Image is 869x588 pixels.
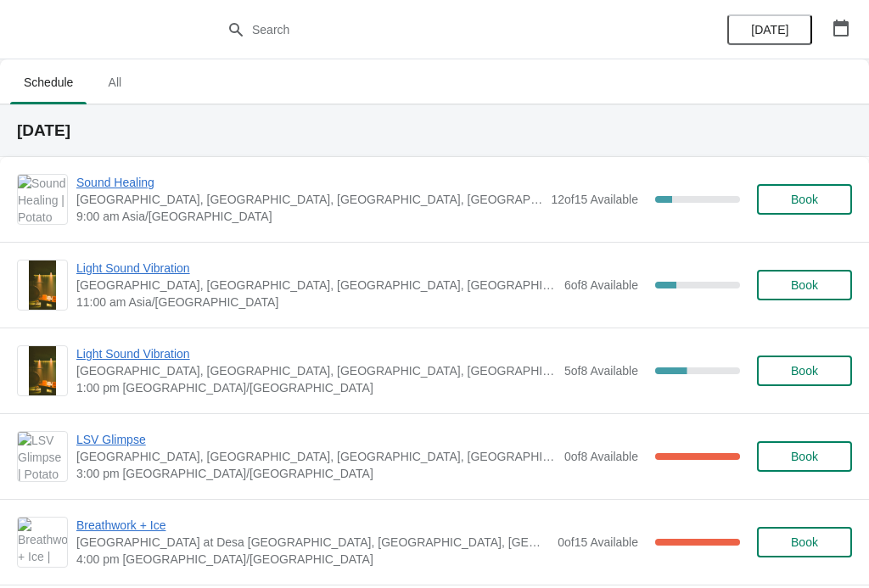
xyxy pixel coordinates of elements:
img: Breathwork + Ice | Potato Head Studios at Desa Potato Head, Jalan Petitenget, Seminyak, Badung Re... [18,518,67,567]
span: Book [791,364,818,378]
button: Book [757,356,852,386]
img: Sound Healing | Potato Head Suites & Studios, Jalan Petitenget, Seminyak, Badung Regency, Bali, I... [18,175,67,224]
button: Book [757,184,852,215]
span: Book [791,278,818,292]
img: Light Sound Vibration | Potato Head Suites & Studios, Jalan Petitenget, Seminyak, Badung Regency,... [29,346,57,395]
span: 0 of 8 Available [564,450,638,463]
img: Light Sound Vibration | Potato Head Suites & Studios, Jalan Petitenget, Seminyak, Badung Regency,... [29,260,57,310]
span: 5 of 8 Available [564,364,638,378]
span: Breathwork + Ice [76,517,549,534]
h2: [DATE] [17,122,852,139]
span: [GEOGRAPHIC_DATA], [GEOGRAPHIC_DATA], [GEOGRAPHIC_DATA], [GEOGRAPHIC_DATA], [GEOGRAPHIC_DATA] [76,448,556,465]
span: 11:00 am Asia/[GEOGRAPHIC_DATA] [76,294,556,311]
span: 12 of 15 Available [551,193,638,206]
span: Light Sound Vibration [76,345,556,362]
span: [GEOGRAPHIC_DATA], [GEOGRAPHIC_DATA], [GEOGRAPHIC_DATA], [GEOGRAPHIC_DATA], [GEOGRAPHIC_DATA] [76,191,542,208]
span: LSV Glimpse [76,431,556,448]
input: Search [251,14,652,45]
button: Book [757,527,852,557]
button: Book [757,441,852,472]
span: Book [791,450,818,463]
span: All [93,67,136,98]
span: Schedule [10,67,87,98]
span: 0 of 15 Available [558,535,638,549]
span: [GEOGRAPHIC_DATA], [GEOGRAPHIC_DATA], [GEOGRAPHIC_DATA], [GEOGRAPHIC_DATA], [GEOGRAPHIC_DATA] [76,362,556,379]
span: Sound Healing [76,174,542,191]
span: 1:00 pm [GEOGRAPHIC_DATA]/[GEOGRAPHIC_DATA] [76,379,556,396]
span: Book [791,193,818,206]
button: Book [757,270,852,300]
span: [GEOGRAPHIC_DATA] at Desa [GEOGRAPHIC_DATA], [GEOGRAPHIC_DATA], [GEOGRAPHIC_DATA], [GEOGRAPHIC_DA... [76,534,549,551]
button: [DATE] [727,14,812,45]
span: 9:00 am Asia/[GEOGRAPHIC_DATA] [76,208,542,225]
span: [DATE] [751,23,788,36]
span: 6 of 8 Available [564,278,638,292]
span: 3:00 pm [GEOGRAPHIC_DATA]/[GEOGRAPHIC_DATA] [76,465,556,482]
span: Light Sound Vibration [76,260,556,277]
span: Book [791,535,818,549]
span: 4:00 pm [GEOGRAPHIC_DATA]/[GEOGRAPHIC_DATA] [76,551,549,568]
span: [GEOGRAPHIC_DATA], [GEOGRAPHIC_DATA], [GEOGRAPHIC_DATA], [GEOGRAPHIC_DATA], [GEOGRAPHIC_DATA] [76,277,556,294]
img: LSV Glimpse | Potato Head Suites & Studios, Jalan Petitenget, Seminyak, Badung Regency, Bali, Ind... [18,432,67,481]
